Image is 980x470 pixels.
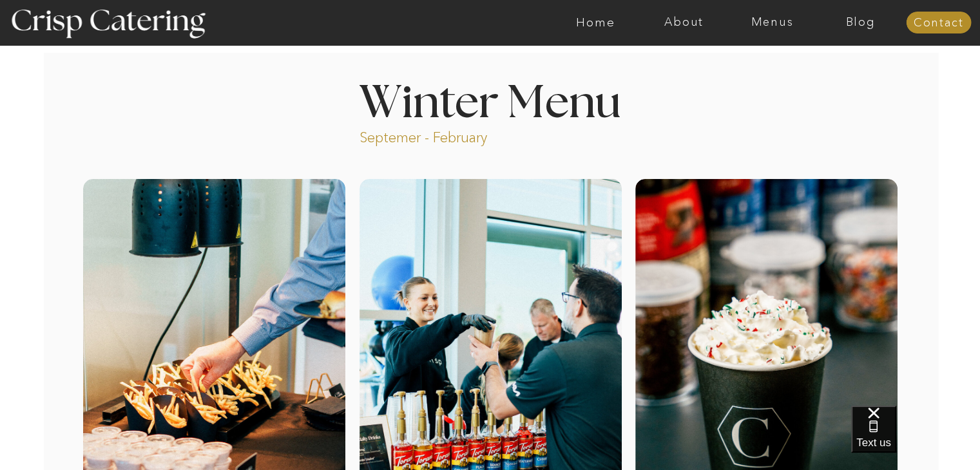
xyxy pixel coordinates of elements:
a: Menus [728,16,816,29]
a: Home [552,16,640,29]
a: Contact [906,17,971,30]
p: Septemer - February [360,128,537,143]
a: About [640,16,728,29]
iframe: podium webchat widget bubble [851,406,980,470]
a: Blog [816,16,905,29]
h1: Winter Menu [311,81,669,119]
